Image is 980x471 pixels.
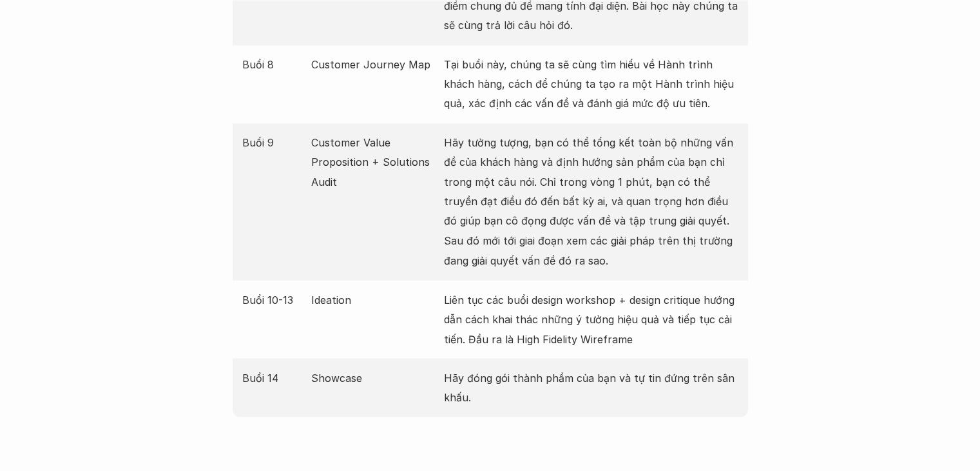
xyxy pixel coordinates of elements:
p: Buổi 14 [242,368,305,387]
p: Buổi 8 [242,55,305,74]
p: Showcase [311,368,437,387]
p: Hãy đóng gói thành phầm của bạn và tự tin đứng trên sân khấu. [444,368,738,407]
p: Customer Journey Map [311,55,437,74]
p: Buổi 10-13 [242,290,305,309]
p: Buổi 9 [242,133,305,152]
p: Liên tục các buổi design workshop + design critique hướng dẫn cách khai thác những ý tưởng hiệu q... [444,290,738,348]
p: Ideation [311,290,437,309]
p: Hãy tưởng tượng, bạn có thể tổng kết toàn bộ những vấn đề của khách hàng và định hướng sản phẩm c... [444,133,738,270]
p: Tại buổi này, chúng ta sẽ cùng tìm hiểu về Hành trình khách hàng, cách để chúng ta tạo ra một Hàn... [444,55,738,114]
p: Customer Value Proposition + Solutions Audit [311,133,437,192]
